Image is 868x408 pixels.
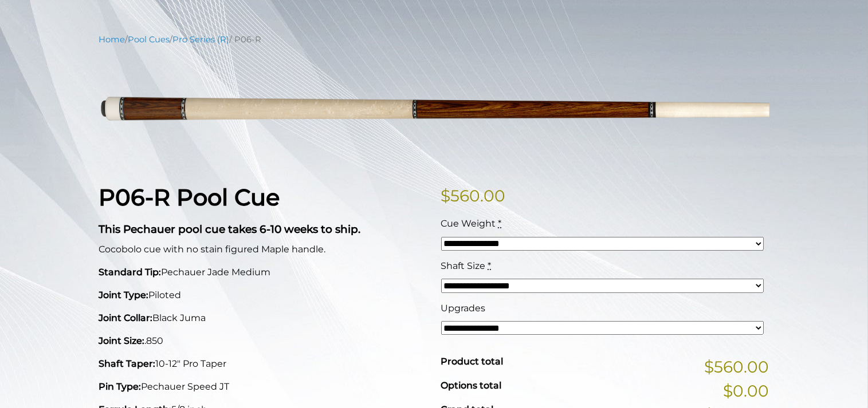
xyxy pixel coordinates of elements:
[99,358,156,369] strong: Shaft Taper:
[488,260,492,271] abbr: required
[99,34,125,45] a: Home
[99,357,427,371] p: 10-12" Pro Taper
[99,54,769,166] img: P06-N.png
[99,288,427,302] p: Piloted
[441,356,504,367] span: Product total
[441,380,502,391] span: Options total
[441,186,451,205] span: $
[99,380,427,394] p: Pechauer Speed JT
[99,266,427,279] p: Pechauer Jade Medium
[99,290,149,300] strong: Joint Type:
[441,260,486,271] span: Shaft Size
[99,312,153,323] strong: Joint Collar:
[724,379,769,403] span: $0.00
[99,311,427,325] p: Black Juma
[99,223,361,236] strong: This Pechauer pool cue takes 6-10 weeks to ship.
[99,243,427,256] p: Cocobolo cue with no stain figured Maple handle.
[128,34,170,45] a: Pool Cues
[99,267,162,278] strong: Standard Tip:
[705,355,769,379] span: $560.00
[99,335,145,346] strong: Joint Size:
[498,218,502,229] abbr: required
[99,334,427,348] p: .850
[173,34,230,45] a: Pro Series (R)
[441,186,506,205] bdi: 560.00
[99,183,280,211] strong: P06-R Pool Cue
[441,303,486,314] span: Upgrades
[441,218,496,229] span: Cue Weight
[99,381,142,392] strong: Pin Type:
[99,33,769,46] nav: Breadcrumb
